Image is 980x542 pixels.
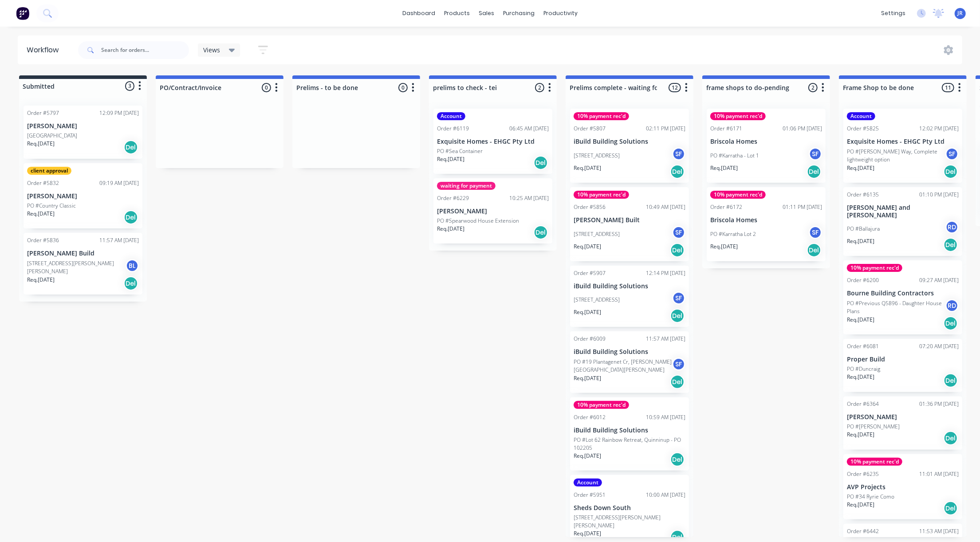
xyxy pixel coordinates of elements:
div: SF [672,147,685,161]
div: 11:01 AM [DATE] [919,470,959,478]
div: Order #6171 [710,125,742,133]
div: Del [124,210,138,224]
div: AccountOrder #582512:02 PM [DATE]Exquisite Homes - EHGC Pty LtdPO #[PERSON_NAME] Way, Complete li... [843,109,962,183]
div: Order #5836 [27,236,59,244]
div: SF [809,147,822,161]
div: 10% payment rec'd [574,112,629,120]
div: 10% payment rec'dOrder #620009:27 AM [DATE]Bourne Building ContractorsPO #Previous Q5896 - Daught... [843,260,962,334]
p: AVP Projects [847,483,959,491]
div: waiting for paymentOrder #622910:25 AM [DATE][PERSON_NAME]PO #Spearwood House ExtensionReq.[DATE]Del [433,178,552,244]
div: 10% payment rec'dOrder #617101:06 PM [DATE]Briscola HomesPO #Karratha - Lot 1SFReq.[DATE]Del [707,109,826,183]
div: Del [124,276,138,291]
p: Req. [DATE] [847,431,874,439]
p: PO #Karratha - Lot 1 [710,152,759,160]
p: Req. [DATE] [574,374,601,382]
div: RD [945,220,959,234]
span: JR [958,9,963,17]
div: Order #5825 [847,125,879,133]
div: 09:19 AM [DATE] [99,179,139,187]
p: [PERSON_NAME] and [PERSON_NAME] [847,204,959,219]
p: PO #Duncraig [847,365,880,373]
div: Order #579712:09 PM [DATE][PERSON_NAME][GEOGRAPHIC_DATA]Req.[DATE]Del [24,106,142,159]
div: 11:57 AM [DATE] [99,236,139,244]
div: Order #6442 [847,527,879,535]
div: Order #5797 [27,109,59,117]
div: Order #6229 [437,194,469,202]
p: [STREET_ADDRESS] [574,152,620,160]
div: 10% payment rec'dOrder #623511:01 AM [DATE]AVP ProjectsPO #34 Ryrie ComoReq.[DATE]Del [843,454,962,519]
p: PO #Spearwood House Extension [437,217,519,225]
p: PO #[PERSON_NAME] [847,423,900,431]
div: SF [672,226,685,239]
div: Order #6200 [847,276,879,284]
p: Exquisite Homes - EHGC Pty Ltd [437,138,549,145]
div: productivity [539,7,582,20]
p: PO #Country Classic [27,202,76,210]
p: Req. [DATE] [847,164,874,172]
div: 01:36 PM [DATE] [919,400,959,408]
div: Del [944,165,958,179]
p: Req. [DATE] [710,164,738,172]
p: Req. [DATE] [574,164,601,172]
div: Order #600911:57 AM [DATE]iBuild Building SolutionsPO #19 Plantagenet Cr, [PERSON_NAME][GEOGRAPHI... [570,331,689,393]
div: SF [945,147,959,161]
p: Req. [DATE] [574,452,601,460]
div: Order #583611:57 AM [DATE][PERSON_NAME] Build[STREET_ADDRESS][PERSON_NAME][PERSON_NAME]BLReq.[DAT... [24,233,142,295]
p: Req. [DATE] [847,237,874,245]
div: Order #5832 [27,179,59,187]
div: 10% payment rec'd [574,401,629,409]
p: Req. [DATE] [847,316,874,324]
div: 01:10 PM [DATE] [919,191,959,199]
div: Del [670,375,685,389]
div: Order #6235 [847,470,879,478]
div: Order #613501:10 PM [DATE][PERSON_NAME] and [PERSON_NAME]PO #BallajuraRDReq.[DATE]Del [843,187,962,256]
p: iBuild Building Solutions [574,283,685,290]
p: [PERSON_NAME] [27,122,139,130]
div: 10% payment rec'dOrder #585610:49 AM [DATE][PERSON_NAME] Built[STREET_ADDRESS]SFReq.[DATE]Del [570,187,689,261]
p: PO #Previous Q5896 - Daughter House Plans [847,299,945,315]
div: 01:06 PM [DATE] [783,125,822,133]
div: Order #5856 [574,203,606,211]
div: Del [944,373,958,388]
div: products [440,7,474,20]
div: Order #5907 [574,269,606,277]
div: Workflow [27,45,63,55]
div: Del [807,165,821,179]
div: settings [877,7,910,20]
p: [PERSON_NAME] Built [574,216,685,224]
div: Del [944,501,958,515]
p: Req. [DATE] [847,501,874,509]
input: Search for orders... [101,41,189,59]
p: PO #Sea Container [437,147,483,155]
div: Order #608107:20 AM [DATE]Proper BuildPO #DuncraigReq.[DATE]Del [843,339,962,392]
div: SF [672,291,685,305]
a: dashboard [398,7,440,20]
p: PO #[PERSON_NAME] Way, Complete lightweight option [847,148,945,164]
p: iBuild Building Solutions [574,138,685,145]
div: Del [670,165,685,179]
div: BL [126,259,139,272]
div: 06:45 AM [DATE] [509,125,549,133]
p: [PERSON_NAME] [437,208,549,215]
div: 10% payment rec'd [574,191,629,199]
div: 10% payment rec'd [847,264,902,272]
div: purchasing [499,7,539,20]
div: 10:25 AM [DATE] [509,194,549,202]
div: 12:02 PM [DATE] [919,125,959,133]
div: Del [944,238,958,252]
p: [STREET_ADDRESS][PERSON_NAME][PERSON_NAME] [27,259,126,275]
div: 12:14 PM [DATE] [646,269,685,277]
p: iBuild Building Solutions [574,427,685,434]
p: [PERSON_NAME] Build [27,250,139,257]
p: Req. [DATE] [710,243,738,251]
p: Proper Build [847,356,959,363]
p: Req. [DATE] [574,243,601,251]
p: Req. [DATE] [437,225,464,233]
div: SF [672,357,685,371]
div: Del [944,431,958,445]
p: Req. [DATE] [847,373,874,381]
div: 11:53 AM [DATE] [919,527,959,535]
div: Order #6009 [574,335,606,343]
div: 11:57 AM [DATE] [646,335,685,343]
div: Order #6081 [847,342,879,350]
